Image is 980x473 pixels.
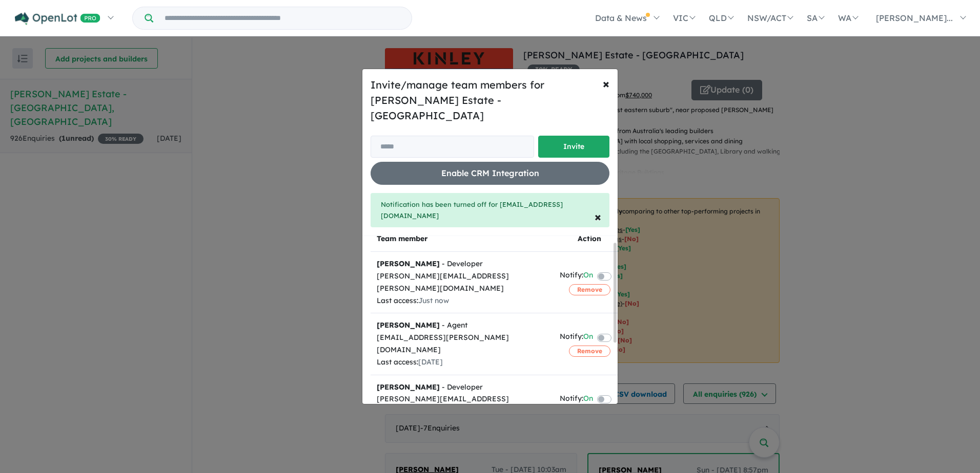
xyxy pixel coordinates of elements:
[583,393,593,406] span: On
[603,76,609,91] span: ×
[377,320,440,330] strong: [PERSON_NAME]
[377,332,547,356] div: [EMAIL_ADDRESS][PERSON_NAME][DOMAIN_NAME]
[377,356,547,369] div: Last access:
[155,7,410,29] input: Try estate name, suburb, builder or developer
[377,382,440,392] strong: [PERSON_NAME]
[371,162,609,185] button: Enable CRM Integration
[371,77,609,123] h5: Invite/manage team members for [PERSON_NAME] Estate - [GEOGRAPHIC_DATA]
[569,284,610,295] button: Remove
[377,258,547,270] div: - Developer
[876,13,953,23] span: [PERSON_NAME]...
[554,227,625,252] th: Action
[560,331,593,345] div: Notify:
[377,393,547,418] div: [PERSON_NAME][EMAIL_ADDRESS][PERSON_NAME][DOMAIN_NAME]
[560,269,593,283] div: Notify:
[583,269,593,283] span: On
[371,193,609,228] div: Notification has been turned off for [EMAIL_ADDRESS][DOMAIN_NAME]
[595,209,601,224] span: ×
[377,259,440,268] strong: [PERSON_NAME]
[377,295,547,307] div: Last access:
[560,393,593,406] div: Notify:
[418,357,443,367] span: [DATE]
[377,381,547,394] div: - Developer
[418,296,449,305] span: Just now
[586,202,609,231] button: Close
[377,270,547,295] div: [PERSON_NAME][EMAIL_ADDRESS][PERSON_NAME][DOMAIN_NAME]
[569,346,610,357] button: Remove
[377,319,547,332] div: - Agent
[538,136,609,158] button: Invite
[583,331,593,345] span: On
[15,12,100,25] img: Openlot PRO Logo White
[371,227,554,252] th: Team member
